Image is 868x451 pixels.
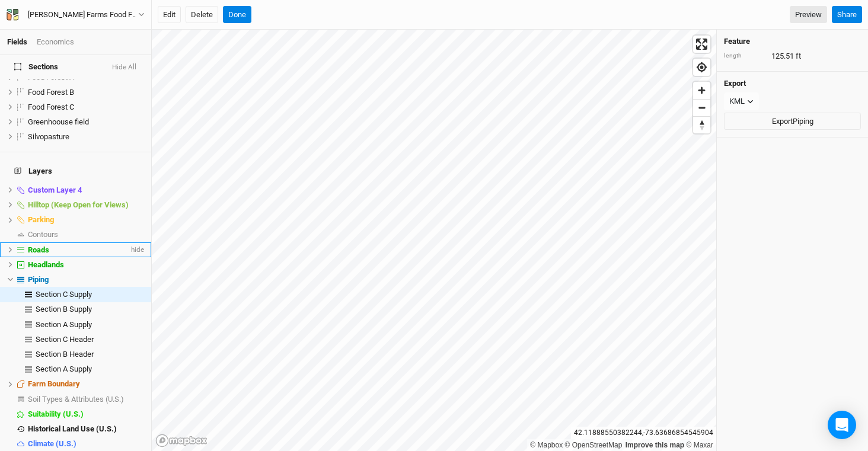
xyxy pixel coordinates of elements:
div: Section A Supply [36,364,144,374]
div: Piping [28,275,144,284]
div: Silvopasture [28,132,144,142]
button: Zoom out [693,99,710,116]
span: Section C Supply [36,290,92,299]
div: 125.51 [724,51,861,62]
button: Enter fullscreen [693,36,710,53]
span: Section A Supply [36,364,92,373]
span: Climate (U.S.) [28,439,76,448]
div: Roads [28,245,129,255]
span: Section C Header [36,335,94,344]
a: Maxar [686,441,713,449]
button: Done [223,6,251,24]
div: Climate (U.S.) [28,439,144,449]
div: Section B Header [36,350,144,359]
a: OpenStreetMap [565,441,623,449]
a: Improve this map [626,441,684,449]
span: ft [796,51,801,62]
div: Food Forest C [28,103,144,112]
div: Food Forest B [28,88,144,97]
div: Open Intercom Messenger [828,411,856,439]
button: KML [724,92,759,110]
span: Custom Layer 4 [28,185,82,194]
div: Section C Supply [36,290,144,299]
div: Section B Supply [36,305,144,314]
a: Fields [7,37,27,46]
a: Mapbox logo [155,434,208,447]
span: Headlands [28,260,64,269]
span: Soil Types & Attributes (U.S.) [28,395,124,404]
span: Food Forest B [28,88,74,97]
span: Silvopasture [28,132,69,141]
span: Reset bearing to north [693,117,710,133]
span: Contours [28,230,58,239]
h4: Feature [724,37,861,46]
button: Zoom in [693,82,710,99]
div: 42.11888550382244 , -73.63686854545904 [571,427,716,439]
div: Headlands [28,260,144,270]
div: Farm Boundary [28,379,144,389]
div: Greenhoouse field [28,117,144,127]
span: Roads [28,245,49,254]
span: hide [129,242,144,257]
span: Suitability (U.S.) [28,410,84,418]
button: ExportPiping [724,113,861,130]
button: Delete [186,6,218,24]
div: Parking [28,215,144,225]
span: Section B Supply [36,305,92,314]
div: Contours [28,230,144,239]
span: Section A Supply [36,320,92,329]
button: Edit [158,6,181,24]
span: Farm Boundary [28,379,80,388]
span: Zoom out [693,100,710,116]
div: Historical Land Use (U.S.) [28,424,144,434]
canvas: Map [152,30,716,451]
h4: Export [724,79,861,88]
div: Economics [37,37,74,47]
div: length [724,52,765,60]
div: Section C Header [36,335,144,344]
span: Section B Header [36,350,94,359]
button: Reset bearing to north [693,116,710,133]
div: Soil Types & Attributes (U.S.) [28,395,144,404]
h4: Layers [7,159,144,183]
div: [PERSON_NAME] Farms Food Forest and Silvopasture - ACTIVE [28,9,138,21]
div: Custom Layer 4 [28,185,144,195]
span: Food Forest C [28,103,74,111]
div: Wally Farms Food Forest and Silvopasture - ACTIVE [28,9,138,21]
span: Historical Land Use (U.S.) [28,424,117,433]
div: Hilltop (Keep Open for Views) [28,200,144,210]
span: Parking [28,215,54,224]
button: [PERSON_NAME] Farms Food Forest and Silvopasture - ACTIVE [6,8,145,21]
button: Find my location [693,59,710,76]
button: Share [832,6,862,24]
div: KML [729,95,745,107]
span: Greenhoouse field [28,117,89,126]
div: Suitability (U.S.) [28,410,144,419]
button: Hide All [111,63,137,72]
a: Mapbox [530,441,563,449]
span: Piping [28,275,49,284]
div: Section A Supply [36,320,144,330]
span: Hilltop (Keep Open for Views) [28,200,129,209]
span: Sections [14,62,58,72]
a: Preview [790,6,827,24]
